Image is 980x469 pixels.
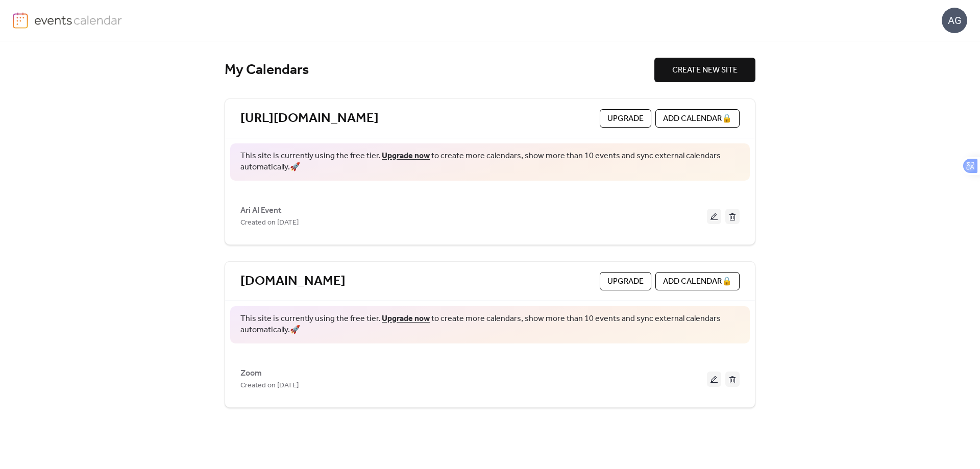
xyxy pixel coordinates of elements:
[240,273,346,290] a: [DOMAIN_NAME]
[13,12,28,29] img: logo
[240,217,299,229] span: Created on [DATE]
[607,276,644,288] span: Upgrade
[240,380,299,392] span: Created on [DATE]
[240,313,740,336] span: This site is currently using the free tier. to create more calendars, show more than 10 events an...
[240,371,262,376] a: Zoom
[942,8,967,33] div: AG
[240,110,379,127] a: [URL][DOMAIN_NAME]
[240,151,740,174] span: This site is currently using the free tier. to create more calendars, show more than 10 events an...
[607,113,644,125] span: Upgrade
[34,12,122,28] img: logo-type
[382,148,430,164] a: Upgrade now
[240,367,262,380] span: Zoom
[240,205,281,217] span: Ari AI Event
[600,109,651,128] button: Upgrade
[672,64,738,77] span: CREATE NEW SITE
[382,311,430,327] a: Upgrade now
[600,272,651,290] button: Upgrade
[654,58,755,82] button: CREATE NEW SITE
[225,61,654,79] div: My Calendars
[240,208,281,213] a: Ari AI Event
